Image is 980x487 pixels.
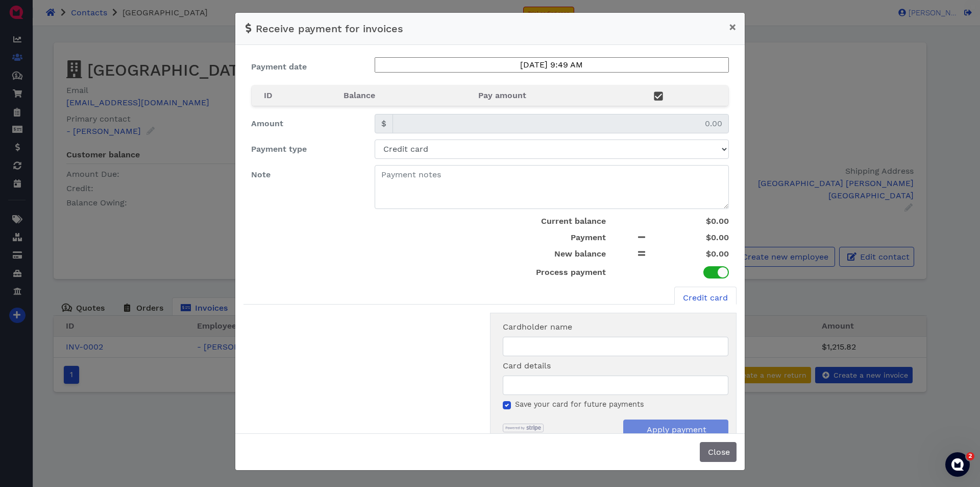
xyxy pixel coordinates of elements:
span: Receive payment for invoices [256,22,403,35]
button: Apply payment [623,420,728,439]
button: Close [700,442,737,462]
span: Amount [251,119,283,128]
span: New balance [554,249,606,259]
span: × [729,20,737,34]
span: $0.00 [706,233,729,242]
span: ID [264,90,273,100]
span: Apply payment [645,425,706,434]
span: 2 [966,452,974,460]
span: Balance [344,90,375,100]
span: Process payment [536,267,606,277]
iframe: Intercom live chat [945,452,970,477]
span: Save your card for future payments [515,400,644,408]
span: Close [706,447,730,457]
span: Current balance [541,216,606,226]
span: Cardholder name [503,322,572,332]
span: Card details [503,361,551,370]
span: Credit card [683,292,728,304]
span: Payment type [251,144,307,154]
input: 0.00 [393,114,729,133]
span: Payment date [251,62,307,72]
img: powered_by_stripe.png [503,424,544,432]
span: $0.00 [706,216,729,226]
div: $ [375,114,393,133]
iframe: Secure payment input frame [509,380,722,389]
button: Close [721,13,745,41]
span: Pay amount [478,90,526,100]
span: $0.00 [706,249,729,259]
span: Note [251,170,271,179]
span: Payment [571,233,606,242]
